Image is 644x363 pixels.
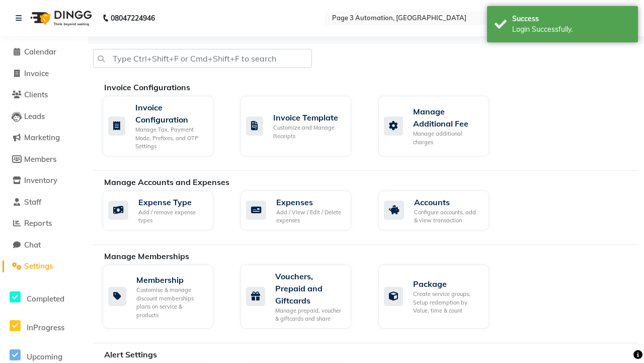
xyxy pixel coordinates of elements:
a: PackageCreate service groups, Setup redemption by Value, time & count [378,265,501,329]
a: MembershipCustomise & manage discount memberships plans on service & products [103,265,225,329]
div: Configure accounts, add & view transaction [414,208,481,225]
div: Customise & manage discount memberships plans on service & products [136,286,205,319]
span: Members [24,154,56,164]
a: Marketing [3,132,86,144]
span: Staff [24,197,41,207]
div: Login Successfully. [512,24,630,35]
span: InProgress [27,323,64,332]
a: Invoice TemplateCustomize and Manage Receipts [240,96,363,156]
div: Expense Type [138,196,205,208]
a: Members [3,154,86,165]
a: Leads [3,111,86,123]
div: Manage prepaid, voucher & giftcards and share [275,307,343,323]
span: Reports [24,218,52,228]
img: logo [26,4,95,32]
a: Reports [3,218,86,229]
span: Clients [24,90,48,99]
div: Expenses [276,196,343,208]
div: Vouchers, Prepaid and Giftcards [275,270,343,307]
span: Chat [24,240,41,250]
a: Manage Additional FeeManage additional charges [378,96,501,156]
a: Chat [3,239,86,251]
a: ExpensesAdd / View / Edit / Delete expenses [240,191,363,230]
span: Leads [24,111,45,121]
div: Customize and Manage Receipts [273,124,343,140]
div: Manage Additional Fee [413,105,481,130]
div: Manage Tax, Payment Mode, Prefixes, and OTP Settings [135,126,205,151]
span: Settings [24,261,53,271]
div: Add / remove expense types [138,208,205,225]
div: Manage additional charges [413,130,481,146]
div: Package [413,278,481,290]
span: Inventory [24,175,57,185]
b: 08047224946 [111,4,155,32]
a: Clients [3,89,86,101]
a: Invoice [3,68,86,80]
a: Staff [3,197,86,208]
a: AccountsConfigure accounts, add & view transaction [378,191,501,230]
a: Settings [3,261,86,272]
div: Invoice Template [273,111,343,124]
a: Inventory [3,175,86,187]
div: Membership [136,274,205,286]
div: Success [512,14,630,24]
span: Invoice [24,69,49,78]
a: Invoice ConfigurationManage Tax, Payment Mode, Prefixes, and OTP Settings [103,96,225,156]
a: Calendar [3,46,86,58]
div: Add / View / Edit / Delete expenses [276,208,343,225]
span: Marketing [24,133,60,142]
div: Accounts [414,196,481,208]
a: Vouchers, Prepaid and GiftcardsManage prepaid, voucher & giftcards and share [240,265,363,329]
input: Type Ctrl+Shift+F or Cmd+Shift+F to search [93,49,312,68]
div: Create service groups, Setup redemption by Value, time & count [413,290,481,315]
span: Calendar [24,47,56,56]
a: Expense TypeAdd / remove expense types [103,191,225,230]
span: Upcoming [27,352,62,361]
span: Completed [27,294,64,304]
div: Invoice Configuration [135,101,205,126]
